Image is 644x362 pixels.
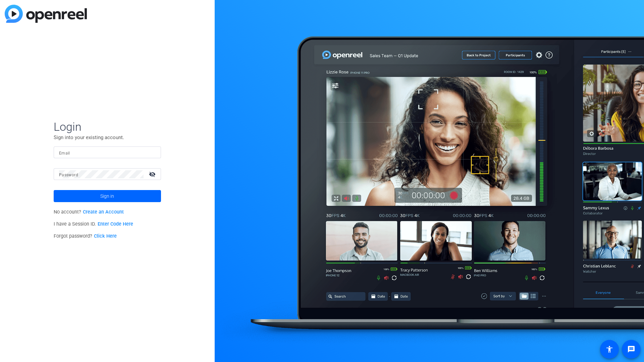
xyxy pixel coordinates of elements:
mat-label: Email [59,151,70,156]
a: Enter Code Here [98,221,133,227]
mat-icon: accessibility [605,345,613,353]
span: Sign in [100,188,114,204]
mat-label: Password [59,173,78,177]
img: blue-gradient.svg [5,5,87,23]
span: Login [54,120,161,134]
mat-icon: visibility_off [145,169,161,179]
input: Enter Email Address [59,148,156,157]
mat-icon: message [627,345,635,353]
a: Create an Account [83,209,124,215]
a: Click Here [94,233,117,239]
button: Sign in [54,190,161,202]
span: No account? [54,209,124,215]
span: I have a Session ID. [54,221,133,227]
p: Sign into your existing account. [54,134,161,141]
span: Forgot password? [54,233,117,239]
